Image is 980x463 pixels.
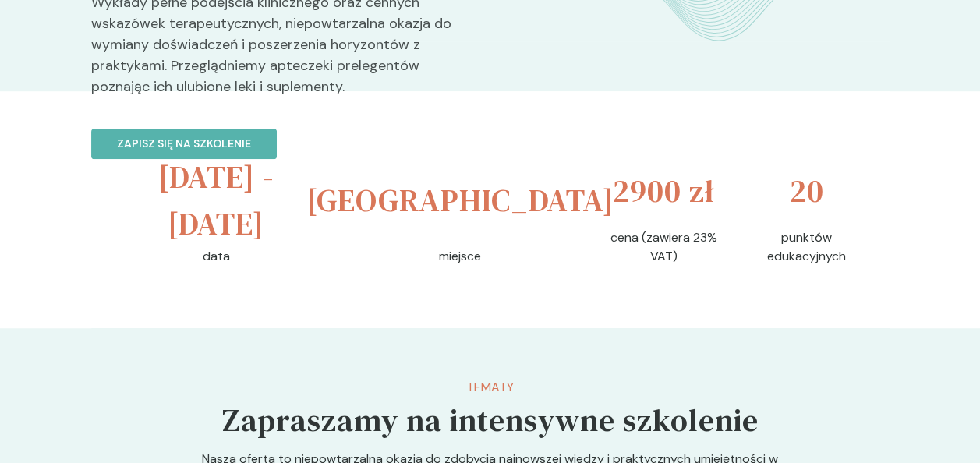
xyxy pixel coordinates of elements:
[203,247,230,266] p: data
[597,228,730,266] p: cena (zawiera 23% VAT)
[222,397,759,444] h5: Zapraszamy na intensywne szkolenie
[222,378,759,397] p: Tematy
[439,247,481,266] p: miejsce
[110,154,324,247] h3: [DATE] - [DATE]
[117,136,251,152] p: Zapisz się na szkolenie
[91,129,277,159] button: Zapisz się na szkolenie
[91,110,458,159] a: Zapisz się na szkolenie
[742,228,870,266] p: punktów edukacyjnych
[306,177,614,224] h3: [GEOGRAPHIC_DATA]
